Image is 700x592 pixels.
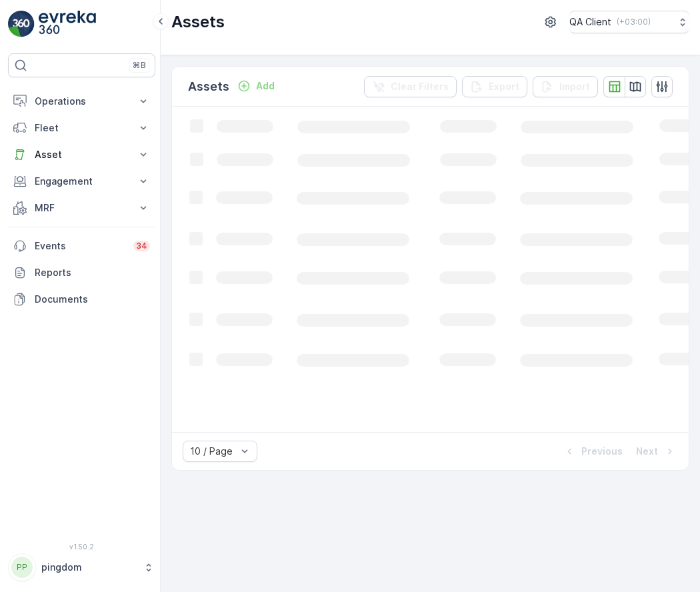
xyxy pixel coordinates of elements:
[35,121,129,135] p: Fleet
[489,80,519,93] p: Export
[8,553,155,581] button: PPpingdom
[133,60,146,71] p: ⌘B
[35,95,129,108] p: Operations
[35,175,129,188] p: Engagement
[617,17,651,27] p: ( +03:00 )
[533,76,598,97] button: Import
[11,557,33,578] div: PP
[171,11,225,33] p: Assets
[256,79,275,93] p: Add
[8,233,155,259] a: Events34
[8,195,155,221] button: MRF
[8,259,155,286] a: Reports
[8,286,155,313] a: Documents
[569,11,689,33] button: QA Client(+03:00)
[8,543,155,551] span: v 1.50.2
[35,239,125,253] p: Events
[8,115,155,141] button: Fleet
[136,241,147,251] p: 34
[188,77,229,96] p: Assets
[35,148,129,161] p: Asset
[636,445,658,458] p: Next
[581,445,623,458] p: Previous
[569,15,611,29] p: QA Client
[364,76,457,97] button: Clear Filters
[35,266,150,279] p: Reports
[35,293,150,306] p: Documents
[232,78,280,94] button: Add
[462,76,527,97] button: Export
[39,11,96,37] img: logo_light-DOdMpM7g.png
[35,201,129,215] p: MRF
[391,80,449,93] p: Clear Filters
[8,141,155,168] button: Asset
[8,168,155,195] button: Engagement
[8,88,155,115] button: Operations
[561,443,624,459] button: Previous
[635,443,678,459] button: Next
[41,561,137,574] p: pingdom
[8,11,35,37] img: logo
[559,80,590,93] p: Import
